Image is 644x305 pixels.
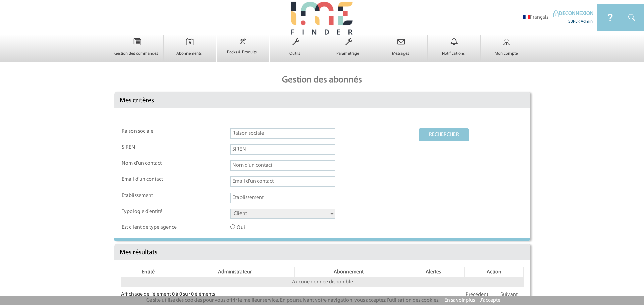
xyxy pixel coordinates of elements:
th: Administrateur: activer pour trier la colonne par ordre croissant [175,267,294,277]
img: Packs & Produits [230,35,256,48]
img: Paramétrage [335,35,362,49]
div: Affichage de l'élement 0 à 0 sur 0 éléments [121,287,215,298]
a: Messages [375,45,428,56]
a: Outils [270,45,322,56]
p: Gestion des abonnés [111,68,533,92]
div: SUPER Admin, [553,17,594,24]
a: Suivant [495,289,523,301]
p: Outils [270,51,320,56]
a: Abonnements [164,45,216,56]
img: IDEAL Meetings & Events [597,4,624,31]
img: IDEAL Meetings & Events [624,4,644,31]
input: Etablissement [230,193,335,203]
a: Gestion des commandes [111,45,163,56]
label: Typologie d'entité [122,209,182,215]
label: Email d'un contact [122,176,182,183]
img: Notifications [440,35,468,49]
a: J'accepte [480,298,500,303]
p: Paramétrage [322,51,373,56]
input: Nom d'un contact [230,160,335,171]
p: Messages [375,51,426,56]
img: Gestion des commandes [123,35,151,49]
label: Nom d'un contact [122,160,182,167]
label: Oui [230,224,291,231]
span: Ce site utilise des cookies pour vous offrir le meilleur service. En poursuivant votre navigation... [146,298,439,303]
div: Mes résultats [114,245,530,260]
th: Entité: activer pour trier la colonne par ordre décroissant [121,267,175,277]
th: Alertes: activer pour trier la colonne par ordre croissant [402,267,465,277]
img: Mon compte [493,35,521,49]
input: SIREN [230,144,335,155]
a: DECONNEXION [553,11,594,16]
a: Précédent [460,289,494,301]
img: Outils [282,35,309,49]
label: Raison sociale [122,128,182,135]
input: Raison sociale [230,128,335,139]
div: Mes critères [114,93,530,108]
img: fr [523,15,530,19]
img: Abonnements [176,35,204,49]
th: Abonnement: activer pour trier la colonne par ordre croissant [295,267,402,277]
label: Etablissement [122,193,182,199]
li: Français [523,14,548,21]
p: Notifications [428,51,479,56]
label: SIREN [122,144,182,151]
a: En savoir plus [444,298,475,303]
a: Mon compte [481,45,533,56]
p: Gestion des commandes [111,51,162,56]
th: Action: activer pour trier la colonne par ordre croissant [465,267,524,277]
p: Packs & Produits [217,50,267,55]
img: IDEAL Meetings & Events [553,10,559,17]
td: Aucune donnée disponible [121,277,524,287]
a: Notifications [428,45,480,56]
a: Packs & Produits [217,44,269,55]
a: Paramétrage [322,45,375,56]
input: Email d'un contact [230,176,335,187]
label: Est client de type agence [122,224,182,231]
button: RECHERCHER [419,128,469,141]
img: Messages [387,35,415,49]
p: Mon compte [481,51,532,56]
p: Abonnements [164,51,215,56]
